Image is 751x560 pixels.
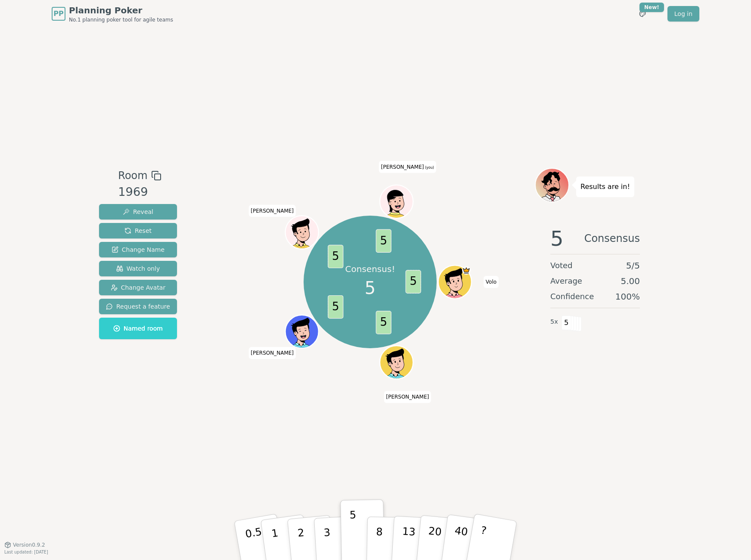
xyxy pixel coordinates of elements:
[69,4,173,16] span: Planning Poker
[112,245,164,254] span: Change Name
[484,276,499,288] span: Click to change your name
[350,509,357,555] p: 5
[584,228,640,249] span: Consensus
[124,226,152,235] span: Reset
[550,260,573,272] span: Voted
[248,204,296,217] span: Click to change your name
[550,228,564,249] span: 5
[99,318,177,339] button: Named room
[384,391,431,403] span: Click to change your name
[99,261,177,276] button: Watch only
[69,16,173,23] span: No.1 planning poker tool for agile teams
[550,275,582,287] span: Average
[405,270,421,293] span: 5
[118,183,161,201] div: 1969
[118,168,147,183] span: Room
[248,347,296,359] span: Click to change your name
[635,6,650,22] button: New!
[550,291,594,303] span: Confidence
[639,3,664,12] div: New!
[52,4,173,23] a: PPPlanning PokerNo.1 planning poker tool for agile teams
[99,280,177,295] button: Change Avatar
[379,161,436,173] span: Click to change your name
[375,229,391,253] span: 5
[123,207,153,216] span: Reveal
[99,204,177,220] button: Reveal
[667,6,699,22] a: Log in
[4,541,45,548] button: Version0.9.2
[550,317,558,327] span: 5 x
[99,242,177,257] button: Change Name
[562,316,571,330] span: 5
[621,275,640,287] span: 5.00
[106,302,170,311] span: Request a feature
[53,9,63,19] span: PP
[116,264,160,273] span: Watch only
[111,283,166,292] span: Change Avatar
[328,245,343,268] span: 5
[4,550,48,554] span: Last updated: [DATE]
[375,311,391,334] span: 5
[99,299,177,314] button: Request a feature
[345,263,395,275] p: Consensus!
[381,186,412,217] button: Click to change your avatar
[462,266,470,274] span: Volo is the host
[580,181,630,193] p: Results are in!
[424,165,434,169] span: (you)
[626,260,640,272] span: 5 / 5
[113,324,163,333] span: Named room
[365,275,375,301] span: 5
[615,291,640,303] span: 100 %
[13,541,45,548] span: Version 0.9.2
[328,295,343,319] span: 5
[99,223,177,238] button: Reset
